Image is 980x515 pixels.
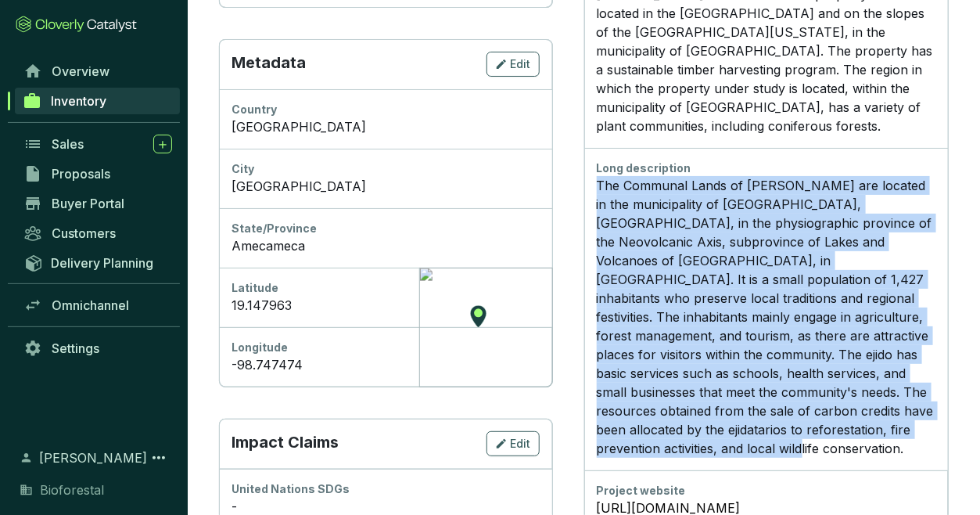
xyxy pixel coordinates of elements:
[16,160,180,187] a: Proposals
[232,340,540,355] div: Longitude
[16,250,180,276] a: Delivery Planning
[486,52,540,77] button: Edit
[16,335,180,362] a: Settings
[52,63,109,79] span: Overview
[232,236,540,255] div: Amecameca
[16,131,180,157] a: Sales
[232,52,306,77] p: Metadata
[232,177,540,196] div: [GEOGRAPHIC_DATA]
[40,481,104,499] span: Bioforestal
[232,431,339,456] p: Impact Claims
[232,481,540,497] div: United Nations SDGs
[232,102,540,117] div: Country
[232,117,540,136] div: [GEOGRAPHIC_DATA]
[52,297,129,313] span: Omnichannel
[52,136,84,152] span: Sales
[232,221,540,236] div: State/Province
[232,161,540,177] div: City
[52,166,110,182] span: Proposals
[232,355,540,374] div: -98.747474
[16,190,180,217] a: Buyer Portal
[511,56,531,72] span: Edit
[486,431,540,456] button: Edit
[597,483,936,499] div: Project website
[511,436,531,452] span: Edit
[52,196,124,211] span: Buyer Portal
[16,292,180,319] a: Omnichannel
[597,176,936,458] p: The Communal Lands of [PERSON_NAME] are located in the municipality of [GEOGRAPHIC_DATA], [GEOGRA...
[52,340,99,356] span: Settings
[232,280,540,296] div: Latitude
[232,296,540,315] div: 19.147963
[39,448,147,467] span: [PERSON_NAME]
[15,88,180,114] a: Inventory
[52,225,116,241] span: Customers
[51,255,153,271] span: Delivery Planning
[597,160,936,176] div: Long description
[16,220,180,247] a: Customers
[16,58,180,85] a: Overview
[51,93,106,109] span: Inventory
